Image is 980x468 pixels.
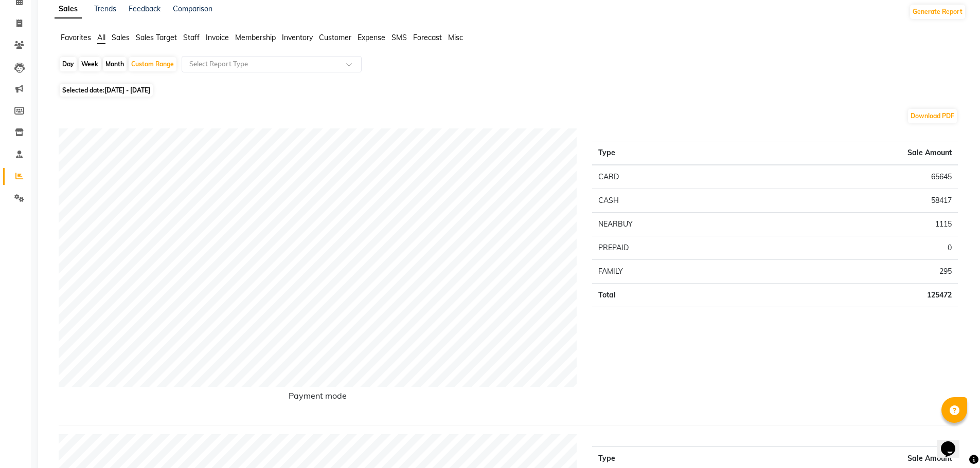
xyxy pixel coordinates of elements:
td: Total [592,284,758,307]
span: Forecast [413,33,442,42]
span: Expense [358,33,385,42]
td: CARD [592,165,758,189]
span: SMS [391,33,407,42]
span: Customer [319,33,351,42]
td: PREPAID [592,236,758,260]
td: 58417 [758,189,958,213]
span: [DATE] - [DATE] [104,86,150,94]
th: Sale Amount [758,141,958,165]
td: 1115 [758,213,958,236]
td: FAMILY [592,260,758,284]
td: 125472 [758,284,958,307]
span: Invoice [206,33,229,42]
span: Sales Target [136,33,177,42]
div: Custom Range [129,57,176,71]
a: Trends [94,4,116,13]
a: Comparison [173,4,212,13]
td: 295 [758,260,958,284]
th: Type [592,141,758,165]
span: Inventory [282,33,313,42]
button: Generate Report [910,5,965,19]
iframe: chat widget [937,427,970,458]
span: Selected date: [60,84,153,97]
div: Day [60,57,77,71]
td: CASH [592,189,758,213]
td: 65645 [758,165,958,189]
div: Week [79,57,101,71]
h6: Payment mode [59,391,577,405]
button: Download PDF [908,109,957,123]
span: Sales [112,33,130,42]
span: Membership [235,33,276,42]
td: NEARBUY [592,213,758,236]
span: All [97,33,105,42]
td: 0 [758,236,958,260]
div: Month [103,57,127,71]
span: Misc [448,33,463,42]
a: Feedback [129,4,161,13]
span: Favorites [61,33,91,42]
span: Staff [183,33,200,42]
